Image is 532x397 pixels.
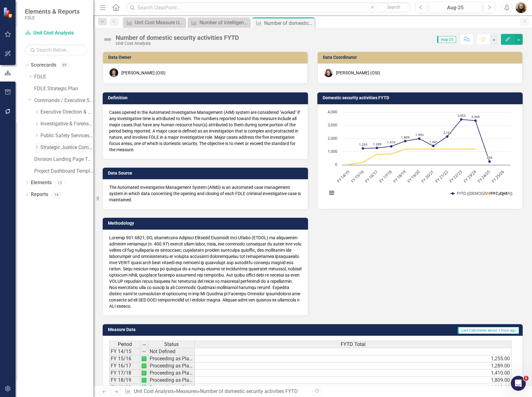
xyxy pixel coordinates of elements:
a: Public Safety Services Command [40,132,93,139]
a: Elements [31,179,52,186]
path: FY 20/21, 1,441. FYTD (Sum). [432,145,435,147]
button: Search [378,3,409,12]
a: Reports [31,191,48,198]
h3: Measure Data [108,327,235,332]
text: 0 [335,161,337,167]
text: 2,000 [328,135,337,141]
text: FY 16/17 [364,169,379,184]
text: 1,441 [429,140,438,144]
a: Number of intelligence reports that address a priority information need [189,19,248,26]
div: 14 [51,192,61,197]
text: FY 20/21 [420,169,435,184]
text: FY 23/24 [462,169,478,184]
path: FY 16/17, 1,289. FYTD (Sum). [376,147,378,149]
span: Elements & Reports [25,8,80,15]
td: 1,410.00 [195,370,511,377]
h3: Domestic security activities FYTD [323,96,520,100]
img: AUsQyScrxTE5AAAAAElFTkSuQmCC [142,371,147,376]
path: FY 17/18, 1,410. FYTD (Sum). [390,145,393,147]
img: ClearPoint Strategy [3,7,14,18]
text: 256 [487,155,492,160]
text: FY 24/25 [476,169,491,184]
div: Aug-25 [431,4,480,12]
div: Number of intelligence reports that address a priority information need [199,19,248,26]
a: Measures [176,388,198,394]
h3: Data Coordinator [323,55,519,60]
img: AUsQyScrxTE5AAAAAElFTkSuQmCC [142,363,147,368]
td: 1,289.00 [195,362,511,370]
td: Not Defined [148,348,195,355]
td: FY 14/15 [109,348,140,355]
td: 1,255.00 [195,355,511,362]
input: Search Below... [25,44,87,55]
text: 3,000 [328,122,337,128]
img: Not Defined [103,35,113,44]
div: Unit Cost Measure Updater [135,19,184,26]
a: Unit Cost Measure Updater [124,19,184,26]
h3: Definition [108,96,305,100]
td: Proceeding as Planned [148,370,195,377]
td: 1,809.00 [195,377,511,384]
a: FDLE Strategic Plan [34,85,93,92]
div: 69 [59,63,69,68]
img: 8DAGhfEEPCf229AAAAAElFTkSuQmCC [142,349,147,354]
img: AUsQyScrxTE5AAAAAElFTkSuQmCC [142,378,147,383]
div: Chart. Highcharts interactive chart. [324,109,516,203]
span: Last Calculated about 1 hour ago [458,327,519,334]
p: Loremip 901.6821, DO, sitametcons Adipisci Elitsedd Eiusmodt Inci Utlabo (ETDOL) ma aliquaenim ad... [109,235,301,309]
path: FY 19/20, 1,993. FYTD (Sum). [418,138,421,140]
button: Show FYTD (Sum) [450,190,478,196]
text: 3,453 [457,113,466,118]
div: [PERSON_NAME] (OSI) [121,70,166,76]
text: 1,255 [359,142,367,147]
text: FY 15/16 [350,169,365,184]
td: Proceeding as Planned [148,384,195,391]
text: 4,000 [328,109,337,114]
a: Investigative & Forensic Services Command [40,120,93,128]
img: Linda Infinger [324,68,333,77]
text: 1,809 [401,135,409,139]
span: Period [118,342,132,347]
div: Number of domestic security activities FYTD [264,19,313,27]
text: FY 22/23 [448,169,463,184]
path: FY 24/25, 256. FYTD (Sum). [488,160,491,163]
p: The Automated Investigative Management System (AIMS) is an automated case management system in wh... [109,184,301,203]
td: Proceeding as Planned [148,362,195,370]
button: Aug-25 [429,2,482,13]
button: Show FY Target [484,190,508,196]
a: Scorecards [31,62,56,69]
text: 2,162 [443,130,452,135]
td: FY 17/18 [109,370,140,377]
a: Commands / Executive Support Branch [34,97,93,104]
td: Proceeding as Planned [148,377,195,384]
text: FY 19/20 [406,169,421,184]
span: FYTD Total [341,342,366,347]
a: Unit Cost Analysis [134,388,174,394]
img: AUsQyScrxTE5AAAAAElFTkSuQmCC [142,356,147,361]
text: 1,000 [328,148,337,154]
a: FDLE [34,73,93,81]
text: FY 21/22 [434,169,449,184]
text: 3,369 [471,114,480,119]
small: FDLE [25,15,80,20]
svg: Interactive chart [324,109,514,203]
text: 1,289 [373,142,381,146]
img: AUsQyScrxTE5AAAAAElFTkSuQmCC [142,385,147,390]
div: Cases opened in the Automated Investigative Management (AIM) system are considered "worked" if an... [109,109,301,153]
text: 1,410 [387,140,395,144]
path: FY 21/22, 2,162. FYTD (Sum). [446,135,449,138]
div: Unit Cost Analysis [116,41,239,46]
span: 5 [524,376,529,381]
iframe: Intercom live chat [511,376,526,391]
h3: Data Source [108,171,305,175]
td: FY 18/19 [109,377,140,384]
div: [PERSON_NAME] (OSI) [336,70,380,76]
a: Unit Cost Analysis [25,30,87,37]
path: FY 15/16, 1,255. FYTD (Sum). [362,147,364,150]
span: Status [164,342,179,347]
h3: Methodology [108,221,305,226]
text: FY 14/15 [336,169,351,184]
img: Jennifer Siddoway [516,2,527,13]
a: Project Dashboard Template [34,168,93,175]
